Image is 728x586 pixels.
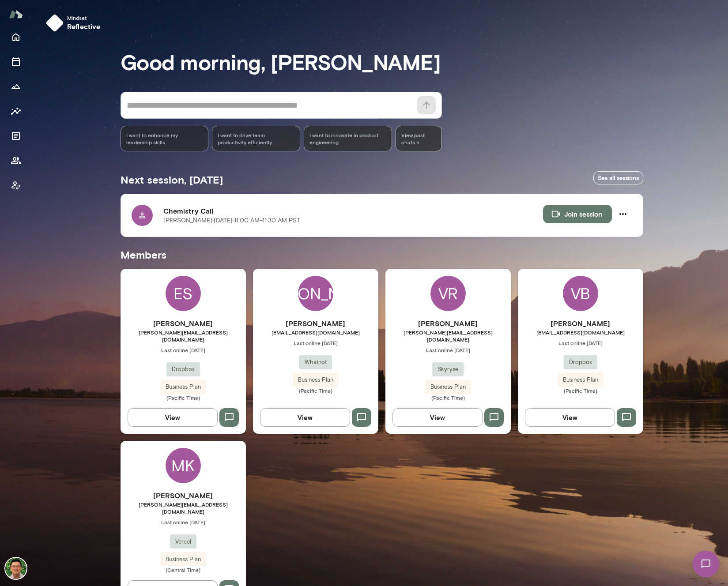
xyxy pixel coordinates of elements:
button: Join session [543,205,612,223]
button: Growth Plan [7,78,25,95]
span: [PERSON_NAME][EMAIL_ADDRESS][DOMAIN_NAME] [121,501,246,515]
h6: [PERSON_NAME] [253,318,378,329]
span: Last online [DATE] [253,339,378,346]
span: Mindset [67,14,101,21]
h6: [PERSON_NAME] [385,318,511,329]
button: View [260,408,350,427]
button: View [525,408,615,427]
p: [PERSON_NAME] · [DATE] · 11:00 AM-11:30 AM PST [163,216,300,225]
h6: [PERSON_NAME] [121,490,246,501]
button: Home [7,28,25,46]
img: Brandon Chinn [5,558,26,579]
h3: Good morning, [PERSON_NAME] [121,49,643,74]
button: Documents [7,127,25,145]
img: mindset [46,14,64,32]
span: I want to enhance my leadership skills [126,131,203,146]
span: View past chats -> [396,126,442,151]
button: View [392,408,483,427]
span: Whatnot [299,358,332,367]
button: Insights [7,102,25,120]
span: [EMAIL_ADDRESS][DOMAIN_NAME] [518,329,643,336]
span: Business Plan [160,383,206,391]
span: [PERSON_NAME][EMAIL_ADDRESS][DOMAIN_NAME] [385,329,511,343]
span: Business Plan [160,555,206,564]
img: Mento [9,6,23,23]
span: (Pacific Time) [518,387,643,394]
div: [PERSON_NAME] [298,276,333,311]
span: (Pacific Time) [121,394,246,401]
button: View [128,408,218,427]
h6: [PERSON_NAME] [121,318,246,329]
h5: Next session, [DATE] [121,173,223,187]
h5: Members [121,248,643,262]
h6: [PERSON_NAME] [518,318,643,329]
span: Last online [DATE] [518,339,643,346]
div: ES [166,276,201,311]
div: I want to innovate in product engineering [304,126,392,151]
h6: reflective [67,21,101,32]
span: Last online [DATE] [121,346,246,353]
span: Business Plan [425,383,471,391]
span: I want to innovate in product engineering [309,131,386,146]
span: Dropbox [564,358,597,367]
span: Last online [DATE] [121,518,246,526]
h6: Chemistry Call [163,206,543,216]
a: See all sessions [593,171,643,185]
span: (Central Time) [121,566,246,573]
div: I want to enhance my leadership skills [121,126,209,151]
button: Sessions [7,53,25,71]
span: [PERSON_NAME][EMAIL_ADDRESS][DOMAIN_NAME] [121,329,246,343]
span: Business Plan [293,376,339,384]
span: Skyryse [432,365,464,374]
div: MK [166,448,201,483]
span: Vercel [170,537,196,546]
span: (Pacific Time) [385,394,511,401]
span: Dropbox [166,365,200,374]
span: Last online [DATE] [385,346,511,353]
button: Client app [7,177,25,194]
span: [EMAIL_ADDRESS][DOMAIN_NAME] [253,329,378,336]
button: Mindsetreflective [42,11,108,35]
span: I want to drive team productivity efficiently [218,131,294,146]
div: I want to drive team productivity efficiently [212,126,300,151]
span: Business Plan [558,376,604,384]
div: VR [430,276,466,311]
span: (Pacific Time) [253,387,378,394]
button: Members [7,152,25,169]
div: VB [563,276,598,311]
